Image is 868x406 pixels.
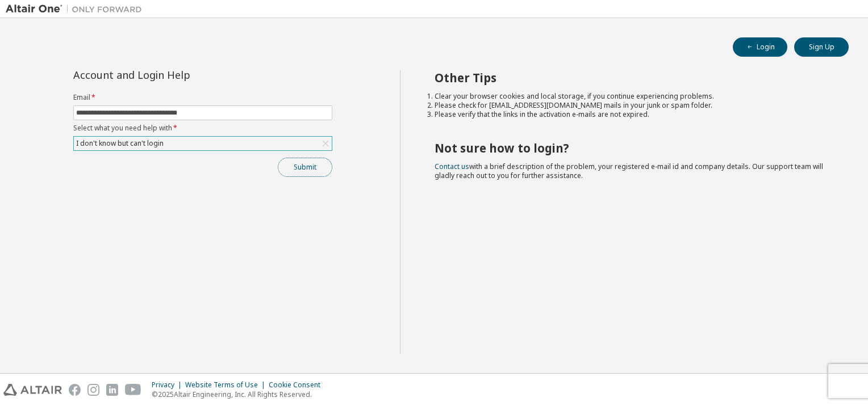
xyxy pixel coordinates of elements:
[73,70,281,79] div: Account and Login Help
[794,37,849,57] button: Sign Up
[269,380,327,390] div: Cookie Consent
[74,137,165,150] div: I don't know but can't login
[435,141,829,155] h2: Not sure how to login?
[74,137,332,150] div: I don't know but can't login
[73,124,332,133] label: Select what you need help with
[435,70,829,85] h2: Other Tips
[185,380,269,390] div: Website Terms of Use
[278,158,332,177] button: Submit
[6,3,148,15] img: Altair One
[152,380,185,390] div: Privacy
[106,384,118,396] img: linkedin.svg
[69,384,81,396] img: facebook.svg
[435,101,829,110] li: Please check for [EMAIL_ADDRESS][DOMAIN_NAME] mails in your junk or spam folder.
[125,384,141,396] img: youtube.svg
[435,110,829,119] li: Please verify that the links in the activation e-mails are not expired.
[435,162,823,180] span: with a brief description of the problem, your registered e-mail id and company details. Our suppo...
[733,37,787,57] button: Login
[73,93,332,102] label: Email
[3,384,62,396] img: altair_logo.svg
[152,390,327,399] p: © 2025 Altair Engineering, Inc. All Rights Reserved.
[435,162,469,171] a: Contact us
[435,92,829,101] li: Clear your browser cookies and local storage, if you continue experiencing problems.
[87,384,99,396] img: instagram.svg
